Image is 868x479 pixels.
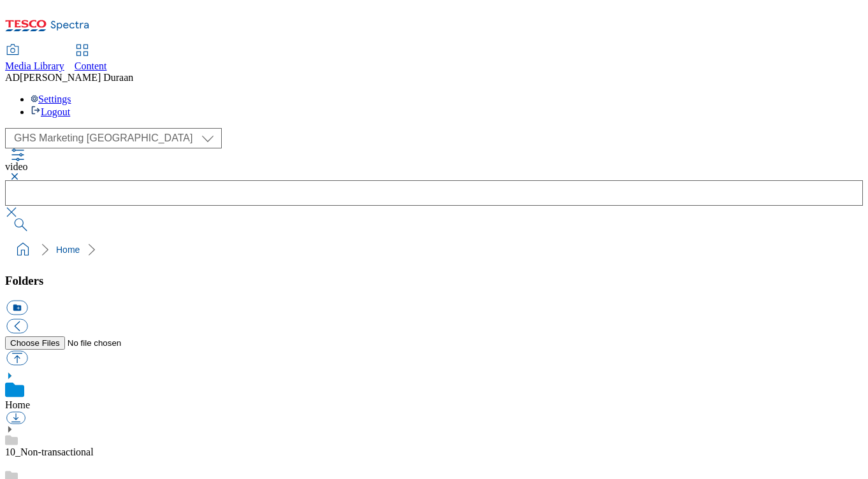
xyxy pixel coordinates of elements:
span: [PERSON_NAME] Duraan [20,72,133,83]
span: Content [75,61,107,71]
h3: Folders [5,274,863,288]
nav: breadcrumb [5,238,863,262]
a: Media Library [5,45,64,72]
a: 10_Non-transactional [5,447,94,457]
span: video [5,161,28,172]
a: Home [5,399,30,410]
a: home [13,240,33,260]
a: Logout [31,106,70,117]
a: Settings [31,94,71,104]
a: Content [75,45,107,72]
a: Home [56,245,80,255]
span: Media Library [5,61,64,71]
span: AD [5,72,20,83]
